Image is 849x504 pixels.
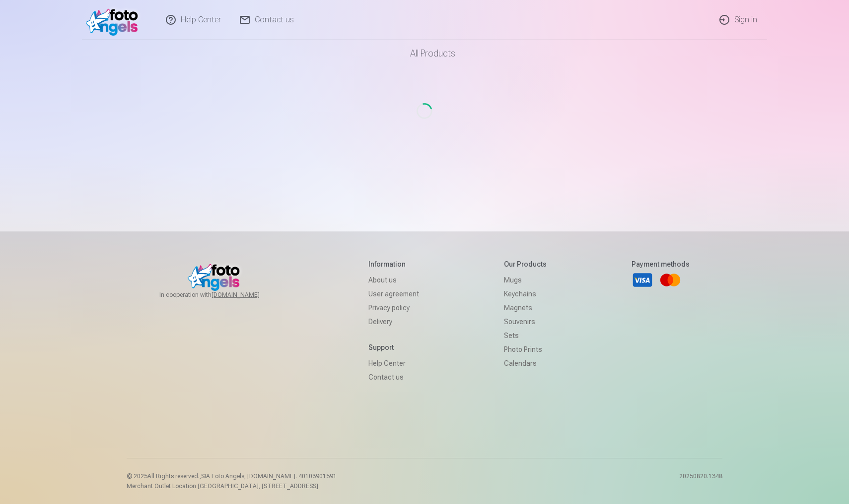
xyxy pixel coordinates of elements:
[504,273,547,287] a: Mugs
[679,472,722,490] p: 20250820.1348
[127,472,337,480] p: © 2025 All Rights reserved. ,
[504,356,547,370] a: Calendars
[659,269,681,291] a: Mastercard
[632,269,653,291] a: Visa
[368,301,419,315] a: Privacy policy
[368,356,419,370] a: Help Center
[368,273,419,287] a: About us
[368,259,419,269] h5: Information
[504,259,547,269] h5: Our products
[127,482,337,490] p: Merchant Outlet Location [GEOGRAPHIC_DATA], [STREET_ADDRESS]
[632,259,690,269] h5: Payment methods
[212,291,283,299] a: [DOMAIN_NAME]
[201,473,337,480] span: SIA Foto Angels, [DOMAIN_NAME]. 40103901591
[382,40,467,67] a: All products
[504,315,547,329] a: Souvenirs
[86,4,143,36] img: /v1
[504,329,547,342] a: Sets
[368,342,419,352] h5: Support
[504,301,547,315] a: Magnets
[368,287,419,301] a: User agreement
[504,342,547,356] a: Photo prints
[159,291,283,299] span: In cooperation with
[368,315,419,329] a: Delivery
[368,370,419,384] a: Contact us
[504,287,547,301] a: Keychains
